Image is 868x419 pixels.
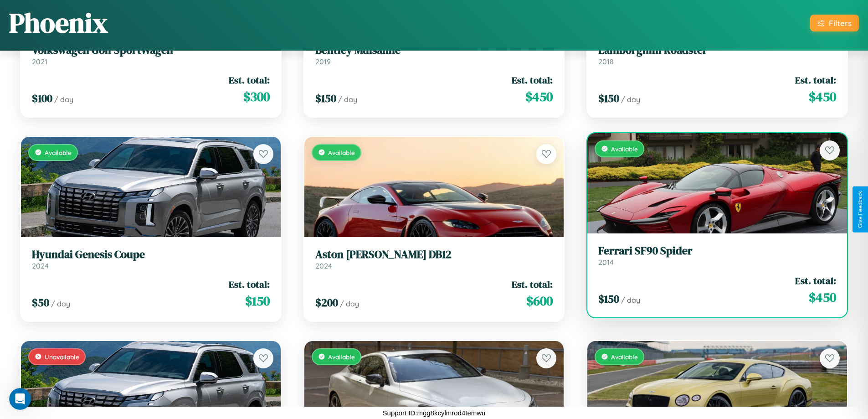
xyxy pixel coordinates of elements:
span: / day [621,295,640,305]
span: 2024 [315,261,332,270]
iframe: Intercom live chat [9,388,31,410]
span: / day [340,299,359,308]
h3: Aston [PERSON_NAME] DB12 [315,248,553,261]
span: / day [51,299,70,308]
span: Est. total: [229,73,270,87]
span: / day [621,95,640,104]
a: Bentley Mulsanne2019 [315,44,553,66]
span: Available [328,149,355,156]
span: $ 150 [598,291,619,306]
span: 2021 [32,57,47,66]
span: $ 150 [245,292,270,310]
a: Lamborghini Roadster2018 [598,44,836,66]
span: Est. total: [512,278,553,291]
span: Est. total: [229,278,270,291]
span: Available [328,353,355,361]
div: Filters [829,18,852,28]
a: Volkswagen Golf SportWagen2021 [32,44,270,66]
a: Hyundai Genesis Coupe2024 [32,248,270,270]
span: $ 450 [809,88,836,106]
span: 2019 [315,57,331,66]
div: Give Feedback [857,191,863,228]
span: $ 50 [32,295,49,310]
span: $ 450 [525,88,553,106]
span: / day [338,95,357,104]
span: 2024 [32,261,49,270]
span: Available [45,149,72,156]
h3: Ferrari SF90 Spider [598,244,836,258]
p: Support ID: mgg8kcylmrod4temwu [383,407,486,419]
span: $ 300 [243,88,270,106]
a: Ferrari SF90 Spider2014 [598,244,836,267]
span: Est. total: [795,73,836,87]
span: $ 100 [32,91,52,106]
h3: Volkswagen Golf SportWagen [32,44,270,57]
h3: Bentley Mulsanne [315,44,553,57]
span: Available [611,353,638,361]
span: $ 600 [526,292,553,310]
h3: Lamborghini Roadster [598,44,836,57]
span: Unavailable [45,353,79,361]
h1: Phoenix [9,4,108,41]
span: $ 450 [809,288,836,306]
span: 2014 [598,258,614,267]
span: $ 150 [598,91,619,106]
span: Est. total: [512,73,553,87]
span: 2018 [598,57,614,66]
span: / day [54,95,73,104]
h3: Hyundai Genesis Coupe [32,248,270,261]
span: Available [611,145,638,153]
span: $ 150 [315,91,336,106]
span: $ 200 [315,295,338,310]
button: Filters [810,15,859,31]
span: Est. total: [795,274,836,287]
a: Aston [PERSON_NAME] DB122024 [315,248,553,270]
